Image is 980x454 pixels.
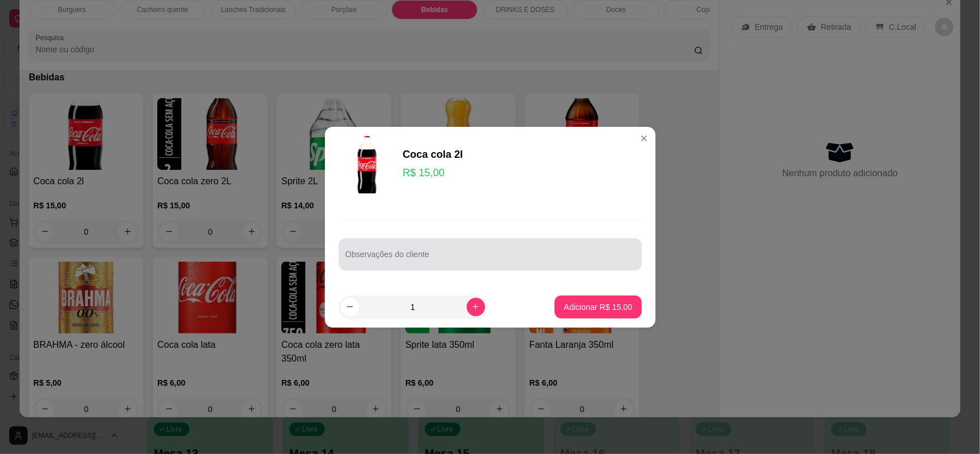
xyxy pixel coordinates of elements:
[403,165,463,181] p: R$ 15,00
[339,136,396,193] img: product-image
[564,301,632,313] p: Adicionar R$ 15,00
[467,298,485,316] button: increase-product-quantity
[555,296,641,319] button: Adicionar R$ 15,00
[346,253,635,265] input: Observações do cliente
[635,129,653,148] button: Close
[341,298,359,316] button: decrease-product-quantity
[403,146,463,162] div: Coca cola 2l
